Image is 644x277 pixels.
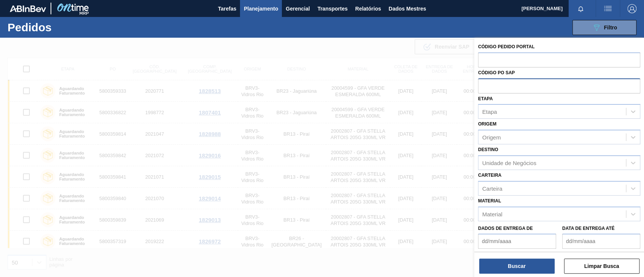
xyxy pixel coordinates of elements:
[572,20,636,35] button: Filtro
[478,44,535,49] font: Código Pedido Portal
[478,173,501,178] font: Carteira
[8,21,52,34] font: Pedidos
[218,6,237,12] font: Tarefas
[604,24,617,31] font: Filtro
[244,6,278,12] font: Planejamento
[355,6,381,12] font: Relatórios
[478,198,501,204] font: Material
[10,5,46,12] img: TNhmsLtSVTkK8tSr43FrP2fwEKptu5GPRR3wAAAABJRU5ErkJggg==
[562,226,615,231] font: Data de Entrega até
[478,70,515,75] font: Código PO SAP
[478,226,533,231] font: Dados de Entrega de
[521,6,563,11] font: [PERSON_NAME]
[478,96,493,101] font: Etapa
[482,134,501,141] font: Origem
[562,234,640,249] input: dd/mm/aaaa
[569,3,593,14] button: Notificações
[603,4,612,13] img: ações do usuário
[478,234,556,249] input: dd/mm/aaaa
[482,109,497,115] font: Etapa
[286,6,310,12] font: Gerencial
[317,6,347,12] font: Transportes
[482,211,502,217] font: Material
[627,4,636,13] img: Sair
[478,121,496,127] font: Origem
[389,6,426,12] font: Dados Mestres
[482,185,502,191] font: Carteira
[482,159,536,166] font: Unidade de Negócios
[478,147,498,152] font: Destino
